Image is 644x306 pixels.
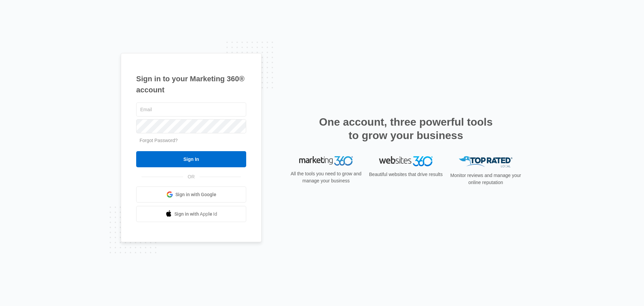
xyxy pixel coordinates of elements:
[136,186,246,203] a: Sign in with Google
[136,102,246,117] input: Email
[299,156,353,166] img: Marketing 360
[459,156,513,167] img: Top Rated Local
[379,156,433,166] img: Websites 360
[174,211,217,218] span: Sign in with Apple Id
[288,170,364,184] p: All the tools you need to grow and manage your business
[368,171,443,178] p: Beautiful websites that drive results
[317,115,495,142] h2: One account, three powerful tools to grow your business
[140,138,178,143] a: Forgot Password?
[183,173,200,180] span: OR
[136,151,246,167] input: Sign In
[136,73,246,95] h1: Sign in to your Marketing 360® account
[136,206,246,222] a: Sign in with Apple Id
[175,191,216,198] span: Sign in with Google
[448,172,523,186] p: Monitor reviews and manage your online reputation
